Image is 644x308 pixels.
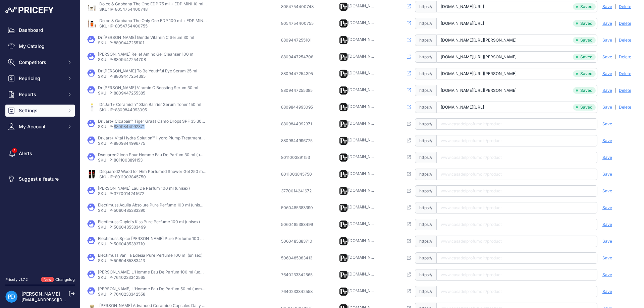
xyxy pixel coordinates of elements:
input: www.casadelprofumo.it/product [436,269,597,281]
span: https:// [415,1,436,12]
div: 8809844993095 [281,105,315,110]
span: Delete [619,54,631,60]
span: Save [602,71,612,76]
input: www.casadelprofumo.it/product [436,102,597,113]
span: Delete [619,38,631,43]
input: www.casadelprofumo.it/product [436,236,597,247]
div: 8809447254395 [281,71,315,76]
p: SKU: IP-8011003891153 [98,158,205,163]
span: My Account [19,123,63,130]
input: www.casadelprofumo.it/product [436,18,597,29]
div: 5060485383710 [281,239,315,244]
div: 8809844992371 [281,121,315,127]
span: Save [602,21,612,26]
input: www.casadelprofumo.it/product [436,219,597,230]
a: [DOMAIN_NAME] [348,87,381,92]
a: [DOMAIN_NAME] [348,37,381,42]
p: [PERSON_NAME] L'Homme Eau De Parfum 50 ml (uomo) [98,286,205,292]
span: https:// [415,252,436,264]
div: Pricefy v1.7.2 [5,277,28,283]
div: 8054754400755 [281,21,315,26]
a: [DOMAIN_NAME] [348,171,381,176]
span: Save [602,272,612,278]
p: SKU: IP-8809844992371 [98,124,205,129]
input: www.casadelprofumo.it/product [436,152,597,163]
span: Delete [619,105,631,110]
p: Dr.Jart+ Vital Hydra Solution™ Hydro Plump Treatment Essence 150 ml [98,135,205,141]
input: www.casadelprofumo.it/product [436,68,597,79]
span: Competitors [19,59,63,66]
span: https:// [415,135,436,146]
p: [PERSON_NAME] Relief Amino Gel Cleanser 100 ml [98,52,195,57]
button: My Account [5,121,75,133]
div: 3770014241672 [281,188,315,194]
a: [DOMAIN_NAME] [348,54,381,59]
span: https:// [415,185,436,197]
a: [DOMAIN_NAME] [348,288,381,293]
p: SKU: IP-8054754400755 [99,23,207,29]
p: Dr.Jart+ Ceramidin™ Skin Barrier Serum Toner 150 ml [99,102,201,107]
a: Suggest a feature [5,173,75,185]
a: Dashboard [5,24,75,36]
a: [DOMAIN_NAME] [348,188,381,193]
span: Settings [19,107,63,114]
div: 5060485383390 [281,205,315,210]
input: www.casadelprofumo.it/product [436,185,597,197]
span: Delete [619,71,631,76]
p: SKU: IP-8809447254708 [98,57,195,62]
span: Save [602,222,612,227]
p: SKU: IP-7640233342565 [98,275,205,280]
span: | [615,21,616,26]
a: [DOMAIN_NAME] [348,3,381,8]
p: SKU: IP-7640233342558 [98,292,205,297]
div: 8809844996775 [281,138,315,143]
a: [DOMAIN_NAME] [348,20,381,25]
span: https:// [415,286,436,297]
p: SKU: IP-8809844993095 [99,107,201,113]
p: Dsquared2 Icon Pour Homme Eau De Parfum 30 ml (uomo) [98,152,205,158]
span: | [615,54,616,60]
input: www.casadelprofumo.it/product [436,85,597,96]
a: [DOMAIN_NAME] [348,104,381,109]
a: [DOMAIN_NAME] [348,204,381,209]
div: 8809447255101 [281,38,315,43]
span: | [615,4,616,9]
p: SKU: IP-8809447254395 [98,74,197,79]
span: | [615,105,616,110]
input: www.casadelprofumo.it/product [436,252,597,264]
span: https:// [415,269,436,281]
input: www.casadelprofumo.it/product [436,51,597,63]
span: https:// [415,35,436,46]
input: www.casadelprofumo.it/product [436,135,597,146]
p: SKU: IP-3770014241672 [98,191,190,196]
input: www.casadelprofumo.it/product [436,1,597,12]
span: Save [602,289,612,294]
span: https:// [415,51,436,63]
a: [DOMAIN_NAME] [348,255,381,260]
span: | [615,88,616,93]
span: Save [602,38,612,43]
span: https:// [415,236,436,247]
span: https:// [415,152,436,163]
button: Settings [5,105,75,117]
nav: Sidebar [5,24,75,269]
a: Changelog [55,277,75,282]
span: Save [602,88,612,93]
span: https:// [415,169,436,180]
span: Save [602,239,612,244]
p: [PERSON_NAME] Eau De Parfum 100 ml (unisex) [98,186,190,191]
span: Save [602,172,612,177]
p: Dr.[PERSON_NAME] To Be Youthful Eye Serum 25 ml [98,68,197,74]
p: SKU: IP-5060485383413 [98,258,203,263]
div: 5060485383413 [281,255,315,261]
p: SKU: IP-8809844996775 [98,141,205,146]
a: Alerts [5,147,75,160]
div: 8809447254708 [281,54,315,60]
div: 5060485383499 [281,222,315,227]
span: Repricing [19,75,63,82]
div: 7640233342565 [281,272,315,278]
div: 8054754400748 [281,4,315,9]
span: Save [602,155,612,160]
span: https:// [415,18,436,29]
p: Electimuss Aquila Absolute Pure Perfume 100 ml (unisex) [98,202,205,208]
